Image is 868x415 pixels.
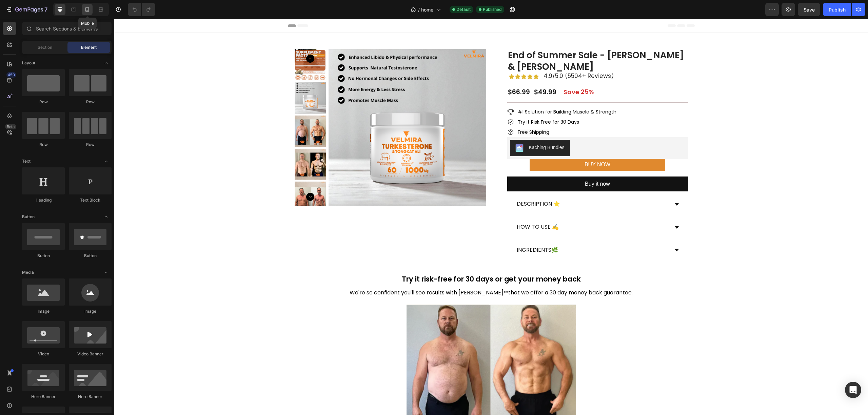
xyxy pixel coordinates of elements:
span: Layout [22,60,35,66]
span: Element [81,44,97,50]
div: Heading [22,197,65,203]
span: Toggle open [101,211,112,222]
div: Video Banner [69,351,112,357]
div: 450 [6,72,16,78]
span: 4.9/5.0 (5504+ Reviews) [429,53,499,61]
span: Media [22,269,34,275]
span: Toggle open [101,156,112,167]
span: home [421,6,433,13]
span: / [418,6,420,13]
span: Save [804,7,815,13]
span: Try it Risk Free for 30 Days [403,100,465,106]
h1: End of Summer Sale - [PERSON_NAME] & [PERSON_NAME] [393,30,574,55]
strong: Try it risk-free for 30 days or get your money back [288,255,467,265]
span: Button [22,214,35,220]
span: Text [22,158,31,164]
button: Kaching Bundles [396,121,456,137]
input: Search Sections & Elements [22,22,112,35]
p: INGREDIENTS🌿 [402,226,444,236]
span: We're so confident you'll see results with [PERSON_NAME] [235,270,389,277]
div: Hero Banner [69,394,112,400]
div: Image [69,308,112,314]
div: Row [69,99,112,105]
div: Button [69,253,112,259]
img: KachingBundles.png [401,125,409,133]
div: Row [22,142,65,148]
div: Hero Banner [22,394,65,400]
div: Buy it now [471,160,496,170]
button: 7 [3,3,51,16]
div: Row [22,99,65,105]
div: Open Intercom Messenger [845,382,861,398]
div: Publish [829,6,846,13]
span: Free Shipping [403,110,435,117]
span: Default [456,6,471,13]
p: HOW TO USE ✍️ [402,203,445,213]
button: Carousel Back Arrow [192,36,200,44]
iframe: Design area [114,19,868,415]
div: Video [22,351,65,357]
span: Toggle open [101,267,112,278]
div: Image [22,308,65,314]
div: Text Block [69,197,112,203]
div: 25% [466,68,480,77]
div: Beta [5,124,16,129]
button: Carousel Next Arrow [192,174,200,182]
button: Publish [823,3,851,16]
span: #1 Solution for Building Muscle & Strength [403,89,502,96]
div: BUY NOW [470,141,496,151]
div: Button [22,253,65,259]
div: Row [69,142,112,148]
button: Save [798,3,820,16]
div: $66.99 [393,68,416,78]
span: Published [483,6,501,13]
span: that we offer a 30 day money back guarantee. [394,270,518,277]
p: 7 [44,5,47,14]
button: BUY NOW [415,140,551,152]
div: Kaching Bundles [415,125,450,132]
div: Save [448,68,466,78]
span: Toggle open [101,58,112,68]
strong: ™ [389,270,394,277]
button: Buy it now [393,158,574,173]
span: Section [38,44,52,50]
div: $49.99 [419,68,443,78]
div: Undo/Redo [128,3,155,16]
p: DESCRIPTION ⭐ [402,180,446,190]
